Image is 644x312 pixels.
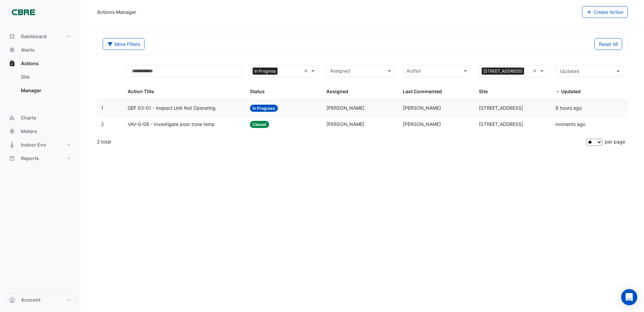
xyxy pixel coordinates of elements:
[21,47,35,53] span: Alerts
[21,155,39,162] span: Reports
[128,104,216,112] span: GEF 03-01 - Inspect Unit Not Operating
[533,67,539,75] span: Clear
[5,138,75,152] button: Indoor Env
[21,128,37,135] span: Meters
[326,88,348,94] span: Assigned
[5,30,75,43] button: Dashboard
[5,293,75,307] button: Account
[5,125,75,138] button: Meters
[128,121,215,128] span: VAV-G-08 - Investigate poor zone temp
[621,289,637,305] div: Open Intercom Messenger
[15,84,75,97] a: Manager
[403,88,442,94] span: Last Commented
[101,121,104,127] span: 2
[304,67,310,75] span: Clear
[605,139,625,145] span: per page
[326,121,364,127] span: [PERSON_NAME]
[21,114,36,121] span: Charts
[101,105,103,111] span: 1
[21,33,46,40] span: Dashboard
[560,68,579,74] span: Updated
[9,155,15,162] app-icon: Reports
[15,70,75,84] a: Site
[97,133,585,150] div: 2 total
[403,121,441,127] span: [PERSON_NAME]
[128,88,154,94] span: Action Title
[9,47,15,53] app-icon: Alerts
[21,296,40,303] span: Account
[5,43,75,57] button: Alerts
[479,88,488,94] span: Site
[9,60,15,67] app-icon: Actions
[21,141,46,148] span: Indoor Env
[5,57,75,70] button: Actions
[97,8,136,16] div: Actions Manager
[8,5,38,19] img: Company Logo
[594,38,622,50] button: Reset All
[555,105,582,111] span: 2025-08-13T08:32:46.820
[555,121,585,127] span: 2025-08-13T16:33:04.630
[9,33,15,40] app-icon: Dashboard
[250,105,278,112] span: In Progress
[555,65,624,77] button: Updated
[479,121,523,127] span: [STREET_ADDRESS]
[326,105,364,111] span: [PERSON_NAME]
[9,141,15,148] app-icon: Indoor Env
[5,111,75,125] button: Charts
[21,60,39,67] span: Actions
[103,38,144,50] button: More Filters
[582,6,628,18] button: Create Action
[9,114,15,121] app-icon: Charts
[482,68,524,75] span: [STREET_ADDRESS]
[479,105,523,111] span: [STREET_ADDRESS]
[5,70,75,100] div: Actions
[250,121,269,128] span: Closed
[250,88,265,94] span: Status
[403,105,441,111] span: [PERSON_NAME]
[5,152,75,165] button: Reports
[561,88,581,94] span: Updated
[9,128,15,135] app-icon: Meters
[253,68,278,75] span: In Progress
